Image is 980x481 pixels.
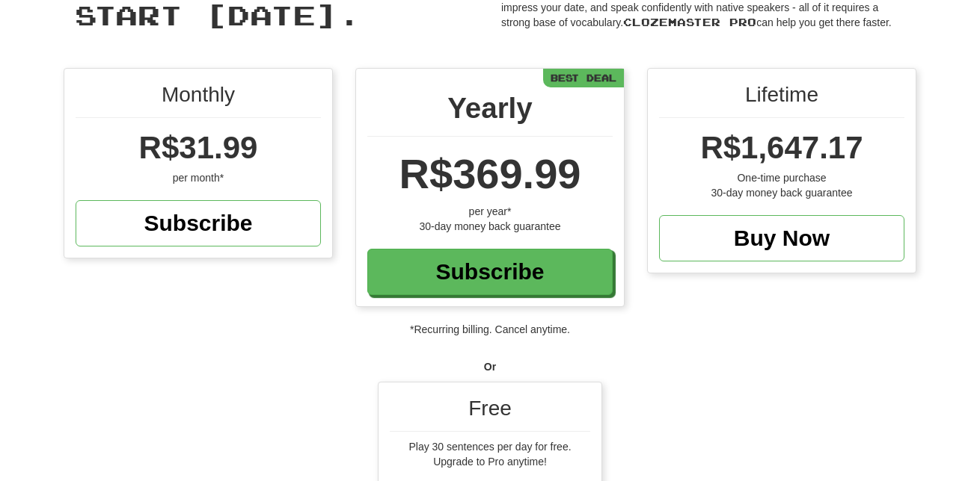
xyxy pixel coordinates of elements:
[390,394,590,432] div: Free
[367,249,613,295] a: Subscribe
[659,185,904,200] div: 30-day money back guarantee
[390,439,590,454] div: Play 30 sentences per day for free.
[367,204,613,219] div: per year*
[700,130,863,165] span: R$1,647.17
[76,80,321,118] div: Monthly
[659,170,904,185] div: One-time purchase
[659,215,904,261] a: Buy Now
[76,200,321,246] a: Subscribe
[139,130,258,165] span: R$31.99
[367,219,613,234] div: 30-day money back guarantee
[623,16,756,28] span: Clozemaster Pro
[484,361,496,373] strong: Or
[390,454,590,469] div: Upgrade to Pro anytime!
[399,150,581,197] span: R$369.99
[543,69,624,87] div: Best Deal
[76,170,321,185] div: per month*
[659,80,904,118] div: Lifetime
[367,87,613,137] div: Yearly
